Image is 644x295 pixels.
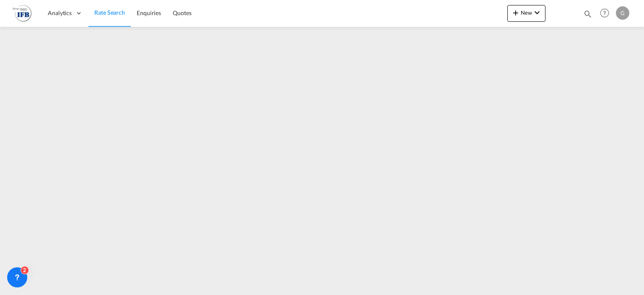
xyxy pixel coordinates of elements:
[583,9,592,18] md-icon: icon-magnify
[616,6,629,20] div: G
[48,9,72,17] span: Analytics
[583,9,592,22] div: icon-magnify
[507,5,545,22] button: icon-plus 400-fgNewicon-chevron-down
[532,8,542,18] md-icon: icon-chevron-down
[94,9,125,16] span: Rate Search
[511,9,542,16] span: New
[511,8,521,18] md-icon: icon-plus 400-fg
[597,6,616,21] div: Help
[137,9,161,16] span: Enquiries
[173,9,191,16] span: Quotes
[13,4,31,23] img: de31bbe0256b11eebba44b54815f083d.png
[597,6,612,20] span: Help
